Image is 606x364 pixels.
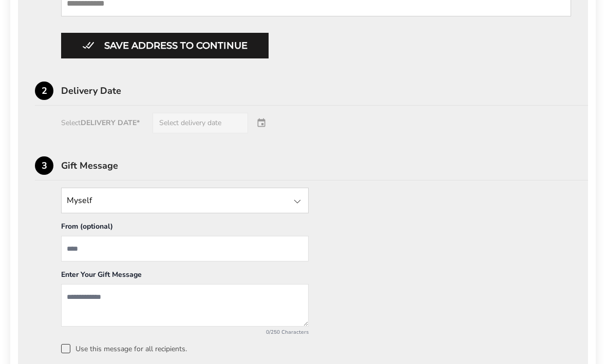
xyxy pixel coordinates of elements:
[35,156,53,175] div: 3
[61,344,571,353] label: Use this message for all recipients.
[61,221,309,236] div: From (optional)
[61,329,309,336] div: 0/250 Characters
[61,188,309,213] input: State
[61,86,588,95] div: Delivery Date
[61,161,588,170] div: Gift Message
[61,236,309,261] input: From
[61,33,269,58] button: Button save address
[61,270,309,284] div: Enter Your Gift Message
[35,82,53,100] div: 2
[61,284,309,327] textarea: Add a message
